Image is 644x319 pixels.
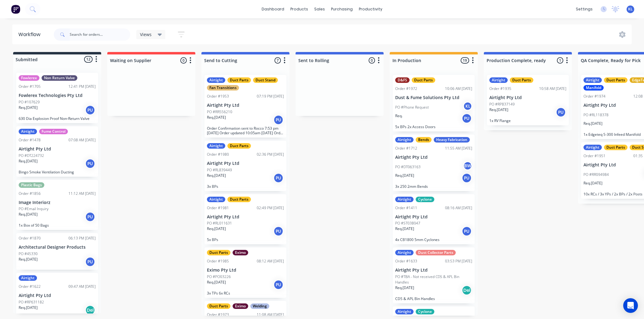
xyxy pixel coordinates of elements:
[204,141,286,191] div: AirtightDuct PartsOrder #198002:36 PM [DATE]Airtight Pty LtdPO #RL839449Req.[DATE]PU3x BPs
[19,251,38,257] p: PO #45330
[395,296,472,301] p: CDS & APL Bin Handles
[204,247,286,298] div: Duct PartsEximoOrder #198508:12 AM [DATE]Eximo Pty LtdPO #PO03226Req.[DATE]PU3x TPs 6x RCs
[207,161,284,166] p: Airtight Pty Ltd
[19,191,41,196] div: Order #1856
[487,75,569,125] div: AirtightDuct PartsOrder #193510:58 AM [DATE]Airtight Pty LtdPO #RP837149Req.[DATE]PU1x RV Flange
[395,155,472,160] p: Airtight Pty Ltd
[204,75,286,138] div: AirtightDuct PartsDuct StandFan TransitionsOrder #195307:19 PM [DATE]Airtight Pty LtdPO #RR556210...
[207,237,284,242] p: 5x BPs
[227,197,251,202] div: Duct Parts
[274,173,283,183] div: PU
[207,258,229,264] div: Order #1985
[19,99,40,105] p: PO #107629
[207,115,226,120] p: Req. [DATE]
[207,312,229,317] div: Order #1973
[68,284,96,289] div: 09:47 AM [DATE]
[207,109,232,115] p: PO #RR556210
[539,86,566,91] div: 10:58 AM [DATE]
[207,205,229,211] div: Order #1981
[287,5,311,14] div: products
[257,94,284,99] div: 07:19 PM [DATE]
[510,77,533,83] div: Duct Parts
[395,205,417,211] div: Order #1411
[68,84,96,89] div: 12:41 PM [DATE]
[489,107,508,113] p: Req. [DATE]
[416,250,456,255] div: Dust Collector Parts
[395,214,472,220] p: Airtight Pty Ltd
[19,75,39,81] div: Fowlerex
[395,137,414,143] div: Airtight
[19,129,37,134] div: Airtight
[207,226,226,232] p: Req. [DATE]
[16,73,98,123] div: FowlerexNon Return ValveOrder #170512:41 PM [DATE]Fowlerex Technologies Pty LtdPO #107629Req.[DAT...
[556,107,566,117] div: PU
[395,258,417,264] div: Order #1633
[19,305,38,310] p: Req. [DATE]
[19,137,41,143] div: Order #1478
[623,298,638,313] div: Open Intercom Messenger
[70,28,130,41] input: Search for orders...
[395,250,414,255] div: Airtight
[16,126,98,177] div: AirtightFume ControlOrder #147807:08 AM [DATE]Airtight Pty LtdPO #DT224732Req.[DATE]PUBingo Smoke...
[19,147,96,152] p: Airtight Pty Ltd
[19,275,37,281] div: Airtight
[462,226,472,236] div: PU
[207,77,225,83] div: Airtight
[395,173,414,178] p: Req. [DATE]
[395,95,472,100] p: Dust & Fume Solutions Pty Ltd
[445,86,472,91] div: 10:06 AM [DATE]
[462,285,472,295] div: Del
[416,309,434,314] div: Cyclone
[207,268,284,273] p: Eximo Pty Ltd
[489,77,508,83] div: Airtight
[356,5,385,14] div: productivity
[207,197,225,202] div: Airtight
[227,77,251,83] div: Duct Parts
[207,173,226,178] p: Req. [DATE]
[395,274,472,285] p: PO #TBA - Not received CDS & APL Bin Handles
[274,226,283,236] div: PU
[583,85,604,91] div: Manifold
[463,102,472,111] div: KL
[489,95,566,100] p: Airtight Pty Ltd
[207,184,284,189] p: 3x BPs
[583,77,602,83] div: Airtight
[11,5,20,14] img: Factory
[583,94,605,99] div: Order #1974
[85,305,95,315] div: Del
[393,194,475,245] div: AirtightCycloneOrder #141108:16 AM [DATE]Airtight Pty LtdPO #ST038047Req.[DATE]PU4x CB1800 5mm Cy...
[445,258,472,264] div: 03:53 PM [DATE]
[233,250,248,255] div: Eximo
[257,205,284,211] div: 02:49 PM [DATE]
[583,145,602,150] div: Airtight
[583,172,609,177] p: PO #RR094984
[395,309,414,314] div: Airtight
[395,197,414,202] div: Airtight
[207,274,231,280] p: PO #PO03226
[19,182,44,188] div: Plastic Bags
[207,85,239,91] div: Fan Transitions
[19,212,38,217] p: Req. [DATE]
[207,250,230,255] div: Duct Parts
[207,303,230,309] div: Duct Parts
[395,184,472,189] p: 3x 250 2mm Bends
[395,105,429,110] p: PO #Phone Request
[416,197,434,202] div: Cyclone
[416,137,432,143] div: Bends
[42,75,77,81] div: Non Return Valve
[19,245,96,250] p: Architectural Designer Products
[207,291,284,295] p: 3x TPs 6x RCs
[489,86,511,91] div: Order #1935
[393,135,475,191] div: AirtightBendsHeavy FabricationOrder #171211:55 AM [DATE]Airtight Pty LtdPO #DT063163BWReq.[DATE]P...
[68,137,96,143] div: 07:08 AM [DATE]
[19,200,96,205] p: Image Interiorz
[207,143,225,149] div: Airtight
[207,94,229,99] div: Order #1953
[462,173,472,183] div: PU
[19,84,41,89] div: Order #1705
[85,105,95,115] div: PU
[227,143,251,149] div: Duct Parts
[19,257,38,262] p: Req. [DATE]
[489,102,515,107] p: PO #RP837149
[395,113,403,119] p: Req.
